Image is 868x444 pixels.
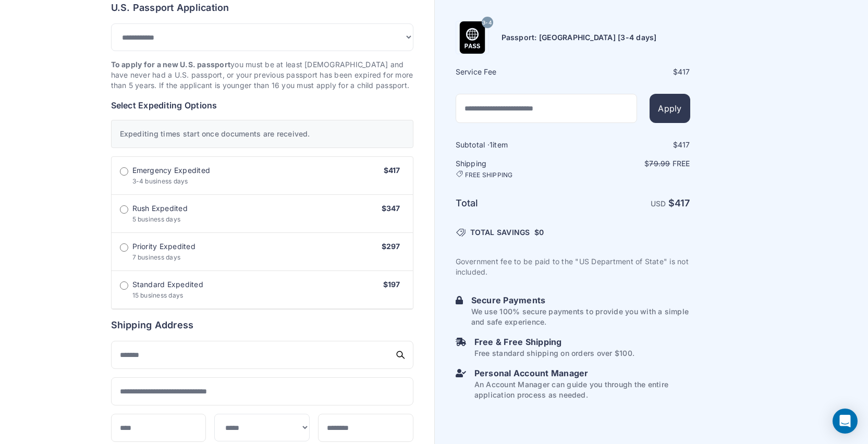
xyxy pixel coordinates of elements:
[111,120,413,148] div: Expediting times start once documents are received.
[678,67,690,76] span: 417
[383,280,400,289] span: $197
[673,159,690,168] span: Free
[456,140,572,150] h6: Subtotal · item
[456,196,572,211] h6: Total
[456,158,572,179] h6: Shipping
[456,256,690,277] p: Government fee to be paid to the "US Department of State" is not included.
[111,99,413,112] h6: Select Expediting Options
[474,367,690,379] h6: Personal Account Manager
[382,204,400,213] span: $347
[539,228,544,237] span: 0
[456,21,488,54] img: Product Name
[574,140,690,150] div: $
[833,409,858,434] div: Open Intercom Messenger
[111,60,231,69] strong: To apply for a new U.S. passport
[132,279,203,290] span: Standard Expedited
[132,253,181,261] span: 7 business days
[111,59,413,91] p: you must be at least [DEMOGRAPHIC_DATA] and have never had a U.S. passport, or your previous pass...
[384,166,400,175] span: $417
[675,198,690,208] span: 417
[132,177,188,185] span: 3-4 business days
[465,171,513,179] span: FREE SHIPPING
[132,241,195,252] span: Priority Expedited
[490,140,493,149] span: 1
[471,294,690,306] h6: Secure Payments
[474,379,690,400] p: An Account Manager can guide you through the entire application process as needed.
[574,158,690,169] p: $
[382,242,400,251] span: $297
[651,199,666,208] span: USD
[470,227,530,238] span: TOTAL SAVINGS
[668,198,690,208] strong: $
[111,318,413,332] h6: Shipping Address
[534,227,544,238] span: $
[132,291,184,299] span: 15 business days
[502,32,657,43] h6: Passport: [GEOGRAPHIC_DATA] [3-4 days]
[456,67,572,77] h6: Service Fee
[471,306,690,327] p: We use 100% secure payments to provide you with a simple and safe experience.
[111,1,413,15] h6: U.S. Passport Application
[132,203,188,214] span: Rush Expedited
[132,215,181,223] span: 5 business days
[649,159,670,168] span: 79.99
[574,67,690,77] div: $
[678,140,690,149] span: 417
[482,16,492,29] span: 3-4
[474,348,634,359] p: Free standard shipping on orders over $100.
[474,336,634,348] h6: Free & Free Shipping
[132,165,211,176] span: Emergency Expedited
[650,94,690,123] button: Apply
